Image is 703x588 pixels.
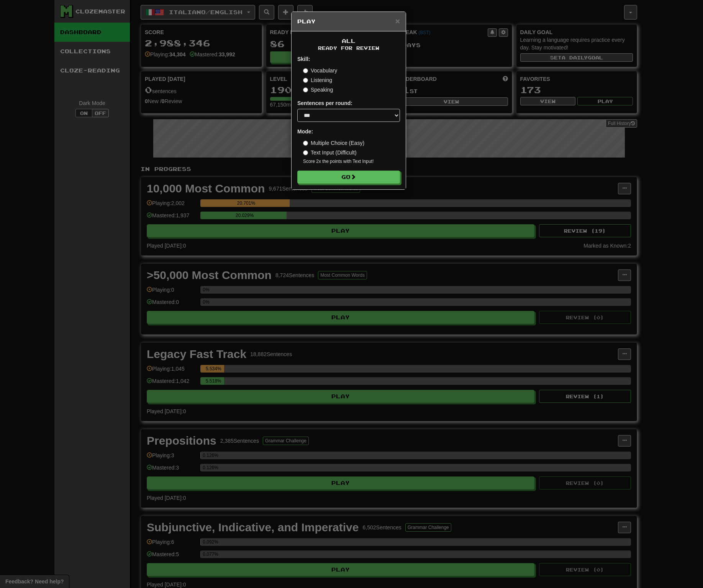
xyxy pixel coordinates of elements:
input: Text Input (Difficult) [303,150,308,155]
input: Vocabulary [303,68,308,73]
label: Sentences per round: [297,99,352,107]
small: Score 2x the points with Text Input ! [303,158,400,165]
span: × [395,16,400,25]
label: Vocabulary [303,67,337,74]
strong: Skill: [297,56,310,62]
input: Listening [303,78,308,83]
input: Multiple Choice (Easy) [303,141,308,146]
button: Close [395,17,400,25]
small: Ready for Review [297,45,400,51]
span: All [342,38,356,44]
h5: Play [297,18,400,25]
button: Go [297,171,400,184]
label: Text Input (Difficult) [303,149,357,156]
label: Listening [303,76,332,84]
label: Multiple Choice (Easy) [303,139,364,147]
label: Speaking [303,86,333,94]
input: Speaking [303,87,308,92]
strong: Mode: [297,128,313,135]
